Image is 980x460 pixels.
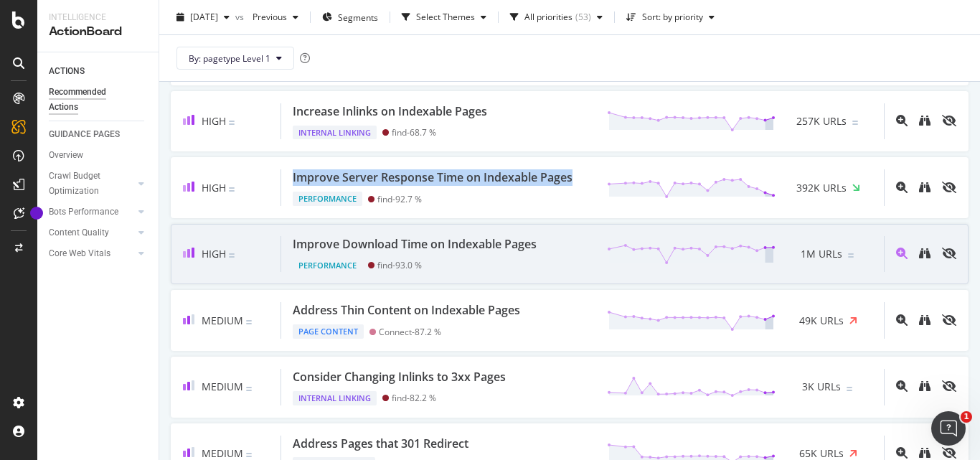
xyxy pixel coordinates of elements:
[642,13,703,22] div: Sort: by priority
[202,446,243,460] span: Medium
[202,247,226,260] span: High
[919,115,930,126] div: binoculars
[942,380,956,392] div: eye-slash
[919,380,930,392] div: binoculars
[416,13,475,22] div: Select Themes
[919,248,930,260] a: binoculars
[246,320,252,324] img: Equal
[49,225,109,240] div: Content Quality
[293,103,487,120] div: Increase Inlinks on Indexable Pages
[49,169,134,199] a: Crawl Budget Optimization
[49,205,134,220] a: Bots Performance
[524,13,573,22] div: All priorities
[49,64,85,79] div: ACTIONS
[392,127,436,138] div: find - 68.7 %
[171,6,235,29] button: [DATE]
[896,380,908,392] div: magnifying-glass-plus
[247,11,287,23] span: Previous
[942,182,956,193] div: eye-slash
[896,248,908,259] div: magnifying-glass-plus
[176,47,294,70] button: By: pagetype Level 1
[293,236,537,253] div: Improve Download Time on Indexable Pages
[377,260,422,271] div: find - 93.0 %
[190,11,218,23] span: 2025 Sep. 9th
[852,121,858,125] img: Equal
[246,453,252,457] img: Equal
[396,6,492,29] button: Select Themes
[229,253,235,258] img: Equal
[621,6,720,29] button: Sort: by priority
[293,169,573,186] div: Improve Server Response Time on Indexable Pages
[919,447,930,459] div: binoculars
[942,447,956,459] div: eye-slash
[189,52,270,64] span: By: pagetype Level 1
[49,11,147,24] div: Intelligence
[246,387,252,391] img: Equal
[293,391,377,405] div: Internal Linking
[293,369,506,385] div: Consider Changing Inlinks to 3xx Pages
[49,64,149,79] a: ACTIONS
[919,116,930,128] a: binoculars
[377,194,422,205] div: find - 92.7 %
[235,11,247,23] span: vs
[504,6,608,29] button: All priorities(53)
[931,411,966,446] iframe: Intercom live chat
[202,181,226,194] span: High
[49,85,149,115] a: Recommended Actions
[293,436,468,452] div: Address Pages that 301 Redirect
[896,447,908,459] div: magnifying-glass-plus
[49,127,120,142] div: GUIDANCE PAGES
[919,315,930,327] a: binoculars
[49,246,134,261] a: Core Web Vitals
[293,302,520,319] div: Address Thin Content on Indexable Pages
[49,127,149,142] a: GUIDANCE PAGES
[919,314,930,326] div: binoculars
[848,253,854,258] img: Equal
[896,182,908,193] div: magnifying-glass-plus
[338,11,378,23] span: Segments
[379,327,441,337] div: Connect - 87.2 %
[49,225,134,240] a: Content Quality
[796,114,847,128] span: 257K URLs
[49,169,124,199] div: Crawl Budget Optimization
[49,148,149,163] a: Overview
[316,6,384,29] button: Segments
[49,246,110,261] div: Core Web Vitals
[847,387,852,391] img: Equal
[293,126,377,140] div: Internal Linking
[919,182,930,194] a: binoculars
[942,314,956,326] div: eye-slash
[919,248,930,259] div: binoculars
[293,324,364,339] div: Page Content
[229,121,235,125] img: Equal
[799,314,844,328] span: 49K URLs
[49,85,135,115] div: Recommended Actions
[202,114,226,128] span: High
[30,207,43,220] div: Tooltip anchor
[896,115,908,126] div: magnifying-glass-plus
[229,187,235,192] img: Equal
[919,381,930,393] a: binoculars
[942,248,956,259] div: eye-slash
[796,181,847,195] span: 392K URLs
[801,247,842,261] span: 1M URLs
[202,314,243,327] span: Medium
[919,182,930,193] div: binoculars
[293,192,362,206] div: Performance
[202,380,243,393] span: Medium
[896,314,908,326] div: magnifying-glass-plus
[575,13,591,22] div: ( 53 )
[802,380,841,394] span: 3K URLs
[49,205,118,220] div: Bots Performance
[942,115,956,126] div: eye-slash
[49,24,147,40] div: ActionBoard
[293,258,362,273] div: Performance
[961,411,972,423] span: 1
[392,393,436,403] div: find - 82.2 %
[919,448,930,460] a: binoculars
[247,6,304,29] button: Previous
[49,148,83,163] div: Overview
